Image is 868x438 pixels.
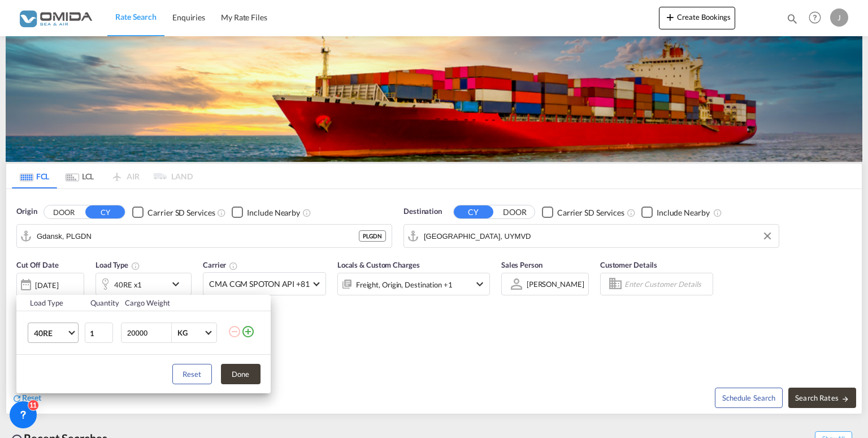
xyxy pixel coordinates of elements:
button: Done [221,364,261,384]
md-icon: icon-plus-circle-outline [241,325,255,338]
input: Qty [85,323,113,343]
input: Enter Weight [126,323,171,342]
span: 40RE [34,328,67,339]
md-icon: icon-minus-circle-outline [228,325,241,338]
div: KG [177,328,188,337]
th: Load Type [16,295,84,311]
div: Cargo Weight [125,298,221,308]
button: Reset [172,364,212,384]
th: Quantity [84,295,119,311]
md-select: Choose: 40RE [28,323,79,343]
